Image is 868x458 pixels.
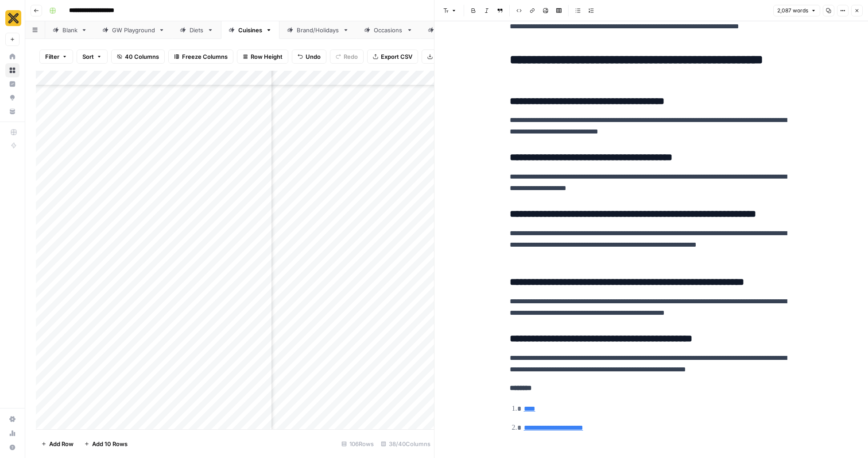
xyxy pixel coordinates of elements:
div: GW Playground [112,26,155,34]
button: 2,087 words [773,5,820,16]
span: Undo [306,52,321,61]
div: Cuisines [238,26,262,34]
a: Occasions [356,21,420,39]
button: 40 Columns [111,50,165,64]
div: Occasions [374,26,403,34]
a: Opportunities [5,91,19,105]
a: GW Playground [95,21,172,39]
div: Diets [190,26,204,34]
span: Redo [344,52,358,61]
span: 40 Columns [125,52,159,61]
a: Settings [5,412,19,426]
span: Row Height [251,52,283,61]
span: 2,087 words [777,7,808,15]
a: Insights [5,77,19,91]
button: Redo [330,50,364,64]
div: Brand/Holidays [297,26,339,34]
a: Your Data [5,104,19,118]
span: Sort [82,52,94,61]
span: Add Row [49,439,74,448]
span: Filter [45,52,59,61]
span: Freeze Columns [182,52,228,61]
img: CookUnity Logo [5,10,21,26]
span: Add 10 Rows [92,439,128,448]
a: Campaigns [420,21,486,39]
button: Freeze Columns [168,50,233,64]
button: Row Height [237,50,288,64]
a: Diets [172,21,221,39]
button: Help + Support [5,440,19,454]
button: Sort [77,50,108,64]
span: Export CSV [381,52,412,61]
a: Usage [5,426,19,440]
div: 106 Rows [338,437,377,451]
div: 38/40 Columns [377,437,434,451]
button: Filter [39,50,73,64]
div: Blank [62,26,77,34]
button: Add Row [36,437,79,451]
button: Add 10 Rows [79,437,133,451]
button: Undo [292,50,326,64]
a: Blank [45,21,95,39]
button: Export CSV [367,50,418,64]
button: Workspace: CookUnity [5,7,19,29]
a: Brand/Holidays [279,21,356,39]
a: Home [5,50,19,64]
a: Cuisines [221,21,279,39]
a: Browse [5,63,19,77]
